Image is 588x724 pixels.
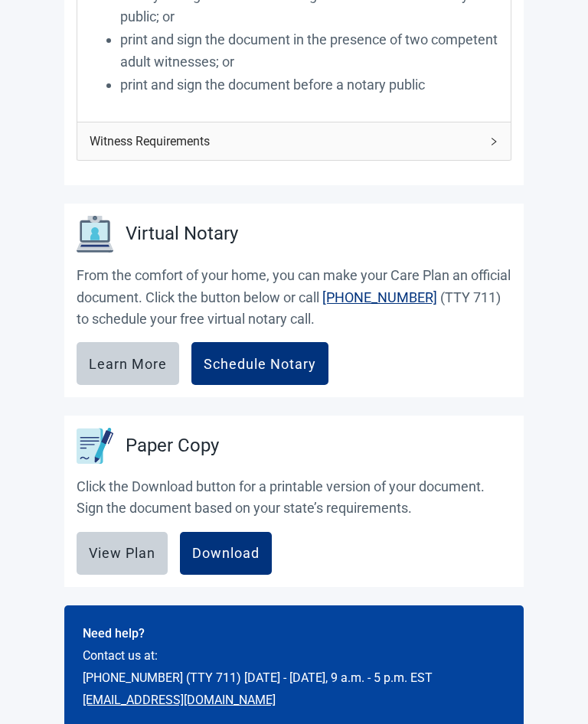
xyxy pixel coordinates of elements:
h3: Virtual Notary [126,220,238,249]
div: View Plan [89,546,155,561]
p: From the comfort of your home, you can make your Care Plan an official document. Click the button... [77,265,511,330]
p: Need help? [83,624,505,643]
img: Virtual Notary [77,216,113,253]
span: right [489,137,498,146]
span: Witness Requirements [90,132,480,151]
div: Download [192,546,260,561]
p: print and sign the document in the presence of two competent adult witnesses; or [120,29,498,73]
p: print and sign the document before a notary public [120,74,498,96]
a: [EMAIL_ADDRESS][DOMAIN_NAME] [83,693,276,707]
a: [PHONE_NUMBER] [322,289,437,305]
button: Download [180,532,272,575]
p: [PHONE_NUMBER] (TTY 711) [DATE] - [DATE], 9 a.m. - 5 p.m. EST [83,668,505,687]
p: Contact us at: [83,646,505,665]
button: View Plan [77,532,168,575]
div: Learn More [89,356,167,371]
img: Paper Copy [77,428,113,464]
button: Learn More [77,342,179,385]
button: Schedule Notary [191,342,328,385]
div: Witness Requirements [77,122,511,160]
p: Click the Download button for a printable version of your document. Sign the document based on yo... [77,476,511,520]
div: Schedule Notary [204,356,316,371]
h3: Paper Copy [126,432,219,461]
